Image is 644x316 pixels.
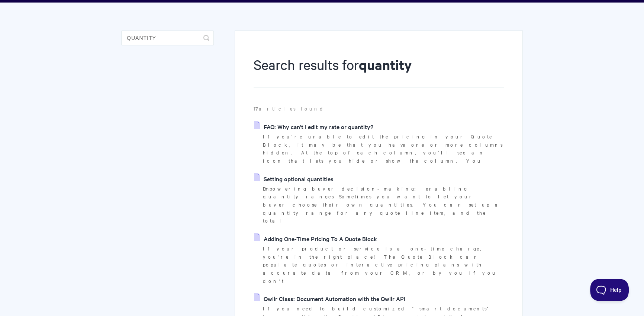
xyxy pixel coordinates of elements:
iframe: Toggle Customer Support [590,279,629,301]
p: Empowering buyer decision-making: enabling quantity ranges Sometimes you want to let your buyer c... [263,185,504,225]
input: Search [121,31,214,45]
h1: Search results for [254,55,504,87]
strong: quantity [359,55,412,74]
a: Setting optional quantities [254,173,334,184]
a: Qwilr Class: Document Automation with the Qwilr API [254,293,405,304]
p: If your product or service is a one-time charge, you're in the right place! The Quote Block can p... [263,245,504,285]
a: Adding One-Time Pricing To A Quote Block [254,233,377,244]
p: If you're unable to edit the pricing in your Quote Block, it may be that you have one or more col... [263,133,504,165]
a: FAQ: Why can't I edit my rate or quantity? [254,121,373,132]
p: articles found [254,105,504,113]
strong: 17 [254,105,259,112]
